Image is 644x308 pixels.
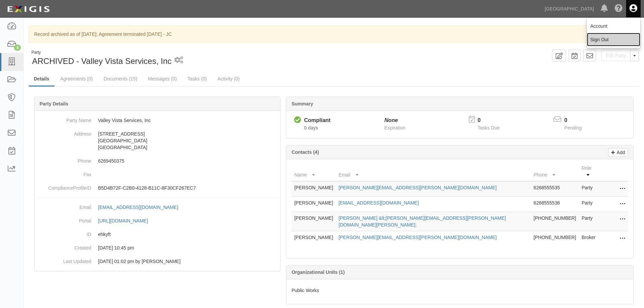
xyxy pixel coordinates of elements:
[291,197,336,212] td: [PERSON_NAME]
[601,50,630,61] a: Edit Party
[579,212,601,231] td: Party
[37,154,278,168] dd: 6269450375
[98,72,142,86] a: Documents (15)
[339,200,419,206] a: [EMAIL_ADDRESS][DOMAIN_NAME]
[213,72,245,86] a: Activity (0)
[291,149,319,155] b: Contacts (4)
[37,255,91,265] dt: Last Updated
[587,19,640,33] a: Account
[37,168,91,178] dt: Fax
[174,57,183,64] i: 1 scheduled workflow
[55,72,98,86] a: Agreements (0)
[31,50,172,55] div: Party
[531,181,579,197] td: 6268555535
[615,5,623,13] i: Help Center - Complianz
[29,50,329,67] div: ARCHIVED - Valley Vista Services, Inc
[14,45,21,51] div: 4
[339,235,497,240] a: [PERSON_NAME][EMAIL_ADDRESS][PERSON_NAME][DOMAIN_NAME]
[291,212,336,231] td: [PERSON_NAME]
[37,241,278,255] dd: 08/05/2024 10:45 pm
[98,204,178,211] div: [EMAIL_ADDRESS][DOMAIN_NAME]
[608,148,628,157] a: Add
[579,162,601,181] th: Role
[615,148,625,156] p: Add
[291,269,344,275] b: Organizational Units (1)
[531,197,579,212] td: 6268555536
[37,228,278,241] dd: ehkyft
[37,154,91,164] dt: Phone
[384,117,398,123] i: None
[291,231,336,246] td: [PERSON_NAME]
[37,114,278,127] dd: Valley Vista Services, Inc
[541,2,597,16] a: [GEOGRAPHIC_DATA]
[478,125,500,131] span: Tasks Due
[291,101,313,106] b: Summary
[37,214,91,224] dt: Portal
[37,200,91,211] dt: Email
[37,241,91,251] dt: Created
[37,127,91,137] dt: Address
[579,197,601,212] td: Party
[294,117,301,124] i: Compliant
[98,185,278,191] p: B5D4B72F-C2B0-4128-B11C-8F30CF267EC7
[32,56,172,66] span: ARCHIVED - Valley Vista Services, Inc
[98,218,156,223] a: [URL][DOMAIN_NAME]
[37,228,91,238] dt: ID
[587,33,640,46] a: Sign Out
[291,288,319,293] span: Public Works
[37,255,278,268] dd: 09/15/2025 01:02 pm by Jessica Contreras
[579,231,601,246] td: Broker
[564,117,590,124] p: 0
[531,162,579,181] th: Phone
[579,181,601,197] td: Party
[34,31,634,38] p: Record archived as of [DATE]: Agreement terminated [DATE] - JC
[37,127,278,154] dd: [STREET_ADDRESS] [GEOGRAPHIC_DATA] [GEOGRAPHIC_DATA]
[29,72,54,87] a: Details
[384,125,405,131] span: Expiration
[531,231,579,246] td: [PHONE_NUMBER]
[564,125,581,131] span: Pending
[339,185,497,190] a: [PERSON_NAME][EMAIL_ADDRESS][PERSON_NAME][DOMAIN_NAME]
[5,3,52,15] img: logo-5460c22ac91f19d4615b14bd174203de0afe785f0fc80cf4dbbc73dc1793850b.png
[291,181,336,197] td: [PERSON_NAME]
[531,212,579,231] td: [PHONE_NUMBER]
[339,215,506,228] a: [PERSON_NAME] &lt;[PERSON_NAME][EMAIL_ADDRESS][PERSON_NAME][DOMAIN_NAME][PERSON_NAME];
[304,125,318,131] span: Since 09/15/2025
[183,72,212,86] a: Tasks (0)
[143,72,182,86] a: Messages (0)
[98,205,186,210] a: [EMAIL_ADDRESS][DOMAIN_NAME]
[37,114,91,124] dt: Party Name
[291,162,336,181] th: Name
[40,101,68,106] b: Party Details
[37,181,91,191] dt: ComplianceProfileID
[304,117,330,124] div: Compliant
[336,162,531,181] th: Email
[478,117,508,124] p: 0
